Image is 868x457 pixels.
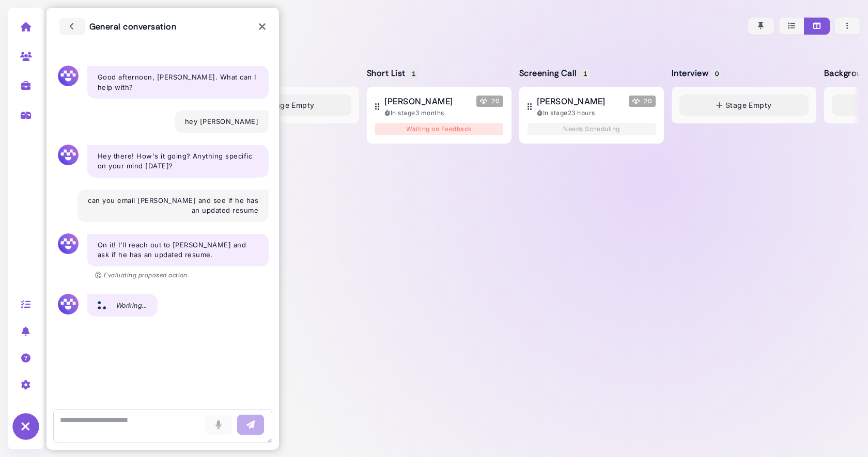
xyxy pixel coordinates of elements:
[268,100,315,111] span: Stage Empty
[384,95,453,107] span: [PERSON_NAME]
[367,68,417,78] h5: Short List
[480,98,487,105] img: Megan Score
[78,190,269,222] div: can you email [PERSON_NAME] and see if he has an updated resume
[632,98,640,105] img: Megan Score
[537,108,656,118] div: In stage 23 hours
[476,96,503,107] span: 20
[98,240,258,260] p: On it! I'll reach out to [PERSON_NAME] and ask if he has an updated resume.
[175,111,269,133] div: hey [PERSON_NAME]
[87,66,269,99] div: Good afternoon, [PERSON_NAME]. What can I help with?
[98,151,258,171] p: Hey there! How's it going? Anything specific on your mind [DATE]?
[672,68,720,78] h5: Interview
[384,108,503,118] div: In stage 3 months
[712,69,721,79] span: 0
[95,271,189,280] p: Evaluating proposed action.
[59,18,176,35] h3: General conversation
[116,301,147,309] i: Working...
[528,123,656,135] div: Needs Scheduling
[581,69,590,79] span: 1
[367,87,512,144] button: [PERSON_NAME] Megan Score 20 In stage3 months Waiting on Feedback
[375,123,503,135] div: Waiting on Feedback
[409,69,418,79] span: 1
[629,96,656,107] span: 20
[519,87,664,144] button: [PERSON_NAME] Megan Score 20 In stage23 hours Needs Scheduling
[519,68,588,78] h5: Screening Call
[725,100,772,111] span: Stage Empty
[537,95,605,107] span: [PERSON_NAME]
